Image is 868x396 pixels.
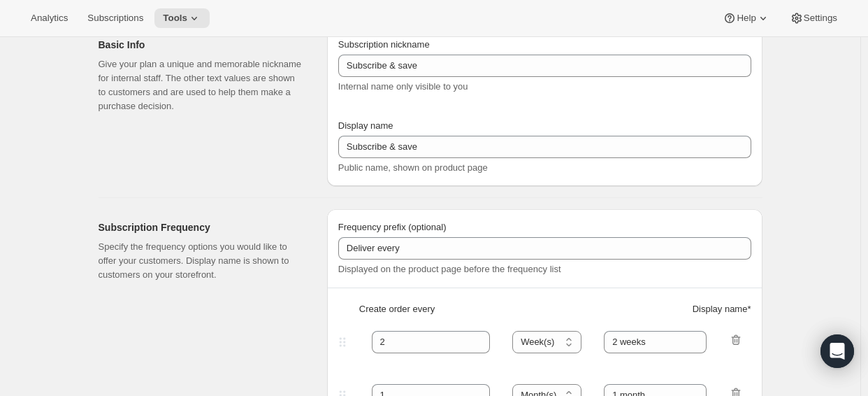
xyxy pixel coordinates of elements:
[338,136,751,158] input: Subscribe & Save
[338,120,393,131] span: Display name
[604,331,707,353] input: 1 month
[338,81,468,92] span: Internal name only visible to you
[737,13,755,24] span: Help
[820,334,854,368] div: Open Intercom Messenger
[338,264,561,274] span: Displayed on the product page before the frequency list
[99,57,305,113] p: Give your plan a unique and memorable nickname for internal staff. The other text values are show...
[714,8,778,28] button: Help
[154,8,210,28] button: Tools
[163,13,187,24] span: Tools
[31,13,68,24] span: Analytics
[338,55,751,77] input: Subscribe & Save
[99,220,305,234] h2: Subscription Frequency
[693,302,751,316] span: Display name *
[99,240,305,282] p: Specify the frequency options you would like to offer your customers. Display name is shown to cu...
[781,8,846,28] button: Settings
[804,13,837,24] span: Settings
[99,38,305,52] h2: Basic Info
[338,237,751,260] input: Deliver every
[22,8,76,28] button: Analytics
[338,39,430,50] span: Subscription nickname
[338,222,447,232] span: Frequency prefix (optional)
[87,13,143,24] span: Subscriptions
[359,302,435,316] span: Create order every
[338,162,488,173] span: Public name, shown on product page
[79,8,152,28] button: Subscriptions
